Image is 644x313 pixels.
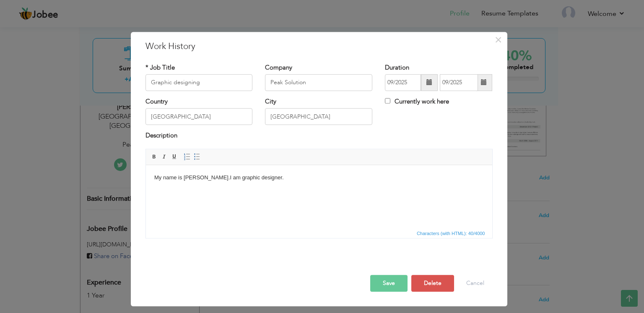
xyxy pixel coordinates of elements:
[385,98,390,103] input: Currently work here
[145,40,493,53] h3: Work History
[385,74,421,91] input: From
[170,152,179,161] a: Underline
[192,152,202,161] a: Insert/Remove Bulleted List
[265,63,292,72] label: Company
[182,152,192,161] a: Insert/Remove Numbered List
[150,152,159,161] a: Bold
[415,230,488,237] div: Statistics
[385,97,449,106] label: Currently work here
[415,230,487,237] span: Characters (with HTML): 40/4000
[146,165,492,228] iframe: Rich Text Editor, workEditor
[495,32,502,47] span: ×
[458,275,493,292] button: Cancel
[411,275,454,292] button: Delete
[370,275,408,292] button: Save
[440,74,478,91] input: Present
[145,132,177,140] label: Description
[265,97,276,106] label: City
[385,63,409,72] label: Duration
[160,152,169,161] a: Italic
[492,33,505,47] button: Close
[145,97,168,106] label: Country
[145,63,175,72] label: * Job Title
